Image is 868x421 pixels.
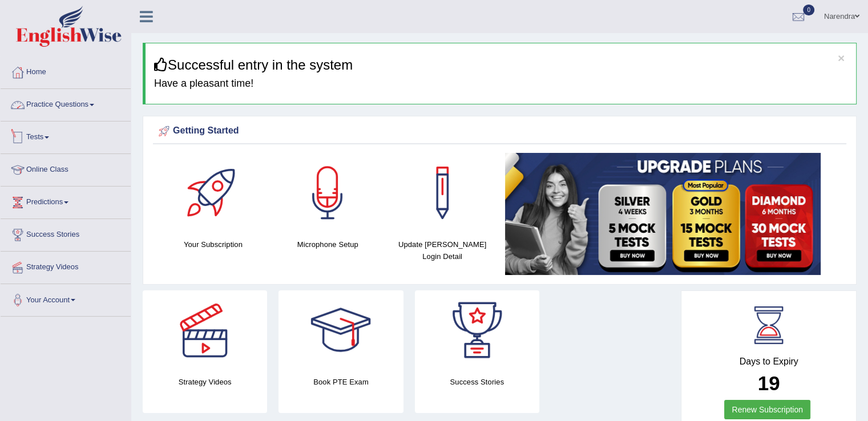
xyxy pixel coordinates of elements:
img: small5.jpg [505,153,821,275]
a: Success Stories [1,219,131,248]
h4: Have a pleasant time! [154,78,847,90]
h4: Your Subscription [162,238,265,250]
h3: Successful entry in the system [154,58,847,72]
a: Renew Subscription [724,400,810,419]
a: Tests [1,122,131,150]
a: Your Account [1,284,131,313]
a: Predictions [1,187,131,215]
button: × [838,52,845,64]
a: Online Class [1,154,131,183]
h4: Book PTE Exam [278,376,403,388]
a: Strategy Videos [1,252,131,280]
div: Getting Started [156,123,843,140]
h4: Update [PERSON_NAME] Login Detail [391,238,494,262]
h4: Days to Expiry [694,357,843,367]
span: 0 [803,5,814,15]
a: Practice Questions [1,89,131,118]
h4: Strategy Videos [143,376,267,388]
a: Home [1,56,131,85]
b: 19 [758,372,780,394]
h4: Microphone Setup [276,238,380,250]
h4: Success Stories [415,376,539,388]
